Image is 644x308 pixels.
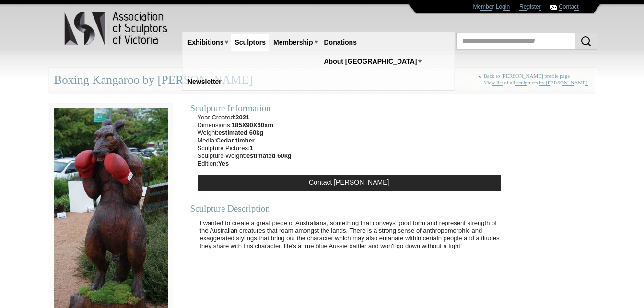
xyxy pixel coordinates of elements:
li: Sculpture Pictures: [198,144,292,152]
a: Back to [PERSON_NAME] profile page [484,73,570,79]
strong: estimated 60kg [246,152,292,159]
a: Contact [559,3,578,11]
li: Weight: [198,129,292,137]
div: Sculpture Information [190,103,508,114]
img: Contact ASV [550,5,557,10]
a: Contact [PERSON_NAME] [198,175,501,191]
li: Media: [198,137,292,144]
a: Exhibitions [184,34,227,51]
div: Sculpture Description [190,203,508,214]
a: Register [519,3,541,11]
a: View list of all sculptures by [PERSON_NAME] [484,80,587,86]
li: Sculpture Weight: [198,152,292,160]
strong: Cedar timber [216,137,255,144]
strong: 1 [250,144,253,152]
li: Year Created: [198,114,292,121]
a: About [GEOGRAPHIC_DATA] [320,53,421,71]
div: « + [479,73,590,90]
a: Newsletter [184,73,225,91]
div: Boxing Kangaroo by [PERSON_NAME] [49,68,596,93]
a: Member Login [473,3,510,11]
strong: estimated 60kg [218,129,263,136]
li: Edition: [198,160,292,167]
img: Search [580,36,592,47]
a: Donations [320,34,361,51]
a: Membership [269,34,316,51]
strong: Yes [218,160,229,167]
img: logo.png [64,10,169,47]
strong: 185X90X60xm [232,121,273,129]
strong: 2021 [235,114,249,121]
li: Dimensions: [198,121,292,129]
p: I wanted to create a great piece of Australiana, something that conveys good form and represent s... [195,214,508,255]
a: Sculptors [231,34,269,51]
